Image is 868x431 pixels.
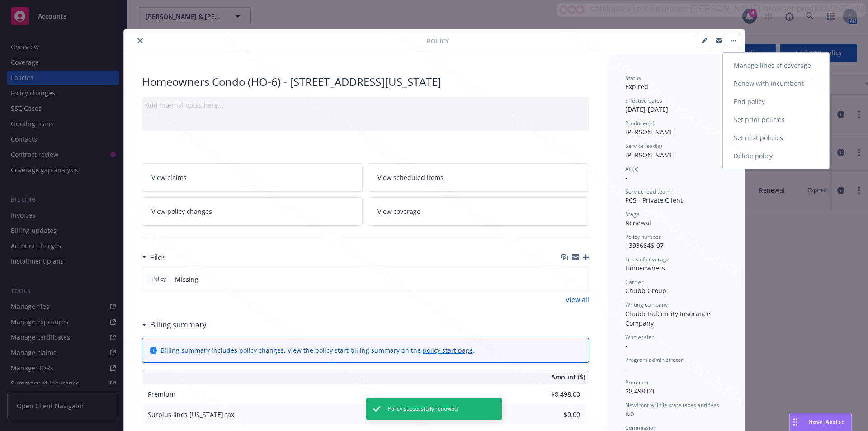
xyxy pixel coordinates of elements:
[368,163,589,192] a: View scheduled items
[427,36,449,46] span: Policy
[160,346,475,355] div: Billing summary includes policy changes. View the policy start billing summary on the .
[142,251,166,263] div: Files
[625,74,641,82] span: Status
[625,82,648,91] span: Expired
[808,418,844,426] span: Nova Assist
[625,278,643,286] span: Carrier
[625,286,666,295] span: Chubb Group
[625,309,712,327] span: Chubb Indemnity Insurance Company
[789,413,852,431] button: Nova Assist
[625,233,661,241] span: Policy number
[625,119,655,127] span: Producer(s)
[142,163,363,192] a: View claims
[625,97,662,104] span: Effective dates
[527,388,585,401] input: 0.00
[625,173,627,182] span: -
[625,151,676,159] span: [PERSON_NAME]
[527,408,585,422] input: 0.00
[625,165,639,173] span: AC(s)
[551,372,585,382] span: Amount ($)
[150,251,166,263] h3: Files
[625,241,664,250] span: 13936646-07
[175,275,198,284] span: Missing
[151,173,187,182] span: View claims
[625,333,654,341] span: Wholesaler
[625,218,651,227] span: Renewal
[142,197,363,226] a: View policy changes
[566,295,589,304] a: View all
[625,409,634,418] span: No
[368,197,589,226] a: View coverage
[625,128,676,136] span: [PERSON_NAME]
[625,210,640,218] span: Stage
[146,100,585,110] div: Add internal notes here...
[625,188,670,195] span: Service lead team
[625,256,670,263] span: Lines of coverage
[625,356,683,364] span: Program administrator
[790,413,801,431] div: Drag to move
[625,364,627,373] span: -
[625,379,648,386] span: Premium
[625,196,683,204] span: PCS - Private Client
[625,97,726,114] div: [DATE] - [DATE]
[142,74,589,90] div: Homeowners Condo (HO-6) - [STREET_ADDRESS][US_STATE]
[377,173,443,182] span: View scheduled items
[150,319,207,331] h3: Billing summary
[135,35,146,46] button: close
[625,264,665,272] span: Homeowners
[423,346,473,355] a: policy start page
[148,410,234,419] span: Surplus lines [US_STATE] tax
[625,301,668,308] span: Writing company
[150,275,168,283] span: Policy
[151,207,212,216] span: View policy changes
[148,390,175,398] span: Premium
[625,401,719,409] span: Newfront will file state taxes and fees
[625,387,654,395] span: $8,498.00
[142,319,207,331] div: Billing summary
[388,405,458,413] span: Policy successfully renewed
[625,341,627,350] span: -
[625,142,662,150] span: Service lead(s)
[377,207,420,216] span: View coverage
